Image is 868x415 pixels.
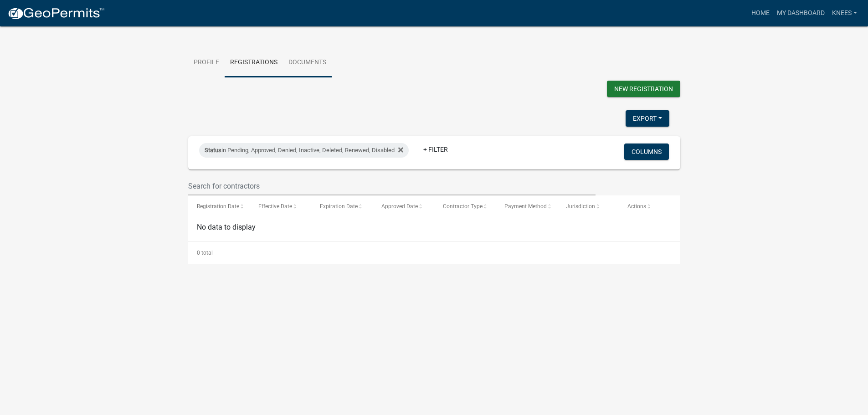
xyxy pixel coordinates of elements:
[607,81,680,97] button: New Registration
[773,5,828,22] a: My Dashboard
[627,203,646,210] span: Actions
[250,195,311,217] datatable-header-cell: Effective Date
[434,195,496,217] datatable-header-cell: Contractor Type
[197,203,239,210] span: Registration Date
[188,177,596,195] input: Search for contractors
[188,241,680,264] div: 0 total
[381,203,418,210] span: Approved Date
[311,195,373,217] datatable-header-cell: Expiration Date
[566,203,595,210] span: Jurisdiction
[320,203,358,210] span: Expiration Date
[443,203,483,210] span: Contractor Type
[416,141,455,158] a: + Filter
[188,48,225,77] a: Profile
[504,203,547,210] span: Payment Method
[626,110,669,127] button: Export
[496,195,557,217] datatable-header-cell: Payment Method
[199,143,409,158] div: in Pending, Approved, Denied, Inactive, Deleted, Renewed, Disabled
[748,5,773,22] a: Home
[607,81,680,99] wm-modal-confirm: New Contractor Registration
[828,5,861,22] a: Knees
[373,195,434,217] datatable-header-cell: Approved Date
[557,195,619,217] datatable-header-cell: Jurisdiction
[225,48,283,77] a: Registrations
[205,147,221,154] span: Status
[258,203,292,210] span: Effective Date
[619,195,680,217] datatable-header-cell: Actions
[188,195,250,217] datatable-header-cell: Registration Date
[624,143,669,160] button: Columns
[283,48,332,77] a: Documents
[188,218,680,241] div: No data to display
